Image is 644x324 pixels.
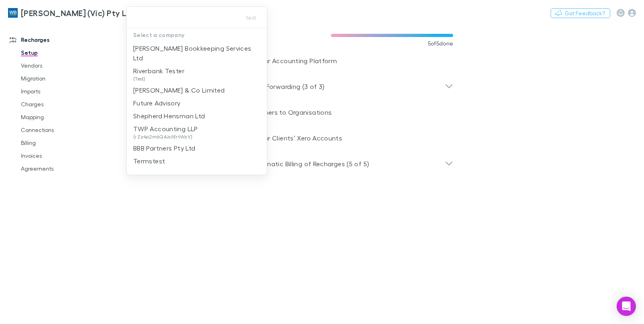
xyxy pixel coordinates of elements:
[133,156,165,166] p: Termstest
[133,76,184,82] span: (Test)
[133,43,260,63] p: [PERSON_NAME] Bookkeeping Services Ltd
[133,124,198,134] p: TWP Accounting LLP
[133,98,181,108] p: Future Advisory
[238,13,264,23] button: test
[133,66,184,76] p: Riverbank Tester
[246,13,256,23] span: test
[127,28,267,42] p: Select a company
[133,85,225,95] p: [PERSON_NAME] & Co Limited
[133,143,195,153] p: BBB Partners Pty Ltd
[133,134,198,140] span: (rZz4p2m6QAJsllErtWzV)
[617,297,636,316] div: Open Intercom Messenger
[133,169,187,179] p: Blue Spire Limited
[133,111,205,121] p: Shepherd Hensman Ltd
